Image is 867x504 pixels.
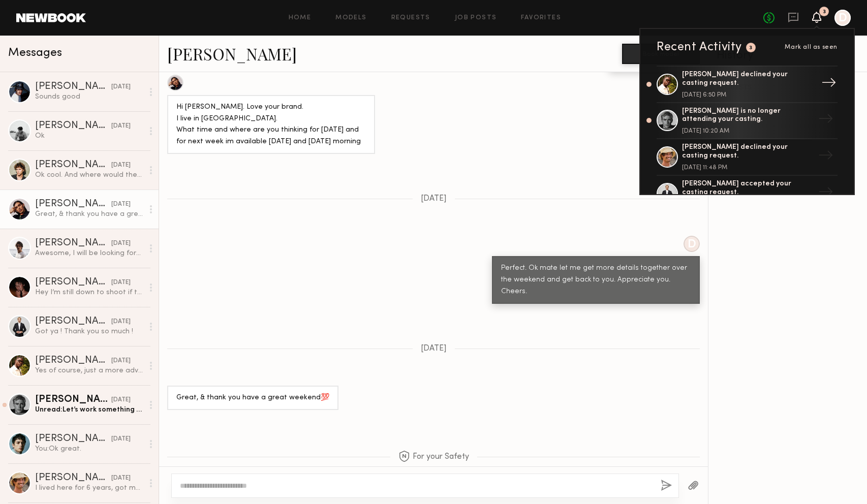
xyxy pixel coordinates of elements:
[352,466,515,484] div: For your safety and protection, only communicate and pay directly within Newbook
[111,239,131,248] div: [DATE]
[35,434,111,444] div: [PERSON_NAME]
[785,44,838,50] span: Mark all as seen
[657,66,838,103] a: [PERSON_NAME] declined your casting request.[DATE] 6:50 PM→
[35,121,111,131] div: [PERSON_NAME]
[289,15,312,21] a: Home
[817,71,841,98] div: →
[657,139,838,176] a: [PERSON_NAME] declined your casting request.[DATE] 11:48 PM→
[167,43,297,65] a: [PERSON_NAME]
[622,44,700,64] button: Book model
[657,103,838,140] a: [PERSON_NAME] is no longer attending your casting.[DATE] 10:20 AM→
[682,180,814,197] div: [PERSON_NAME] accepted your casting request.
[111,474,131,483] div: [DATE]
[111,434,131,444] div: [DATE]
[111,395,131,405] div: [DATE]
[111,121,131,131] div: [DATE]
[682,128,814,134] div: [DATE] 10:20 AM
[8,47,62,59] span: Messages
[749,45,753,51] div: 3
[35,356,111,366] div: [PERSON_NAME]
[35,277,111,288] div: [PERSON_NAME]
[176,392,329,404] div: Great, & thank you have a great weekend💯
[814,144,838,170] div: →
[35,82,111,92] div: [PERSON_NAME]
[657,176,838,212] a: [PERSON_NAME] accepted your casting request.→
[35,238,111,248] div: [PERSON_NAME]
[35,288,143,297] div: Hey I’m still down to shoot if this project is still happening
[35,395,111,405] div: [PERSON_NAME]
[391,15,430,21] a: Requests
[682,165,814,171] div: [DATE] 11:48 PM
[335,15,366,21] a: Models
[35,248,143,258] div: Awesome, I will be looking forward to them :) thank you so much
[111,356,131,366] div: [DATE]
[622,49,700,57] a: Book model
[682,71,814,88] div: [PERSON_NAME] declined your casting request.
[682,107,814,124] div: [PERSON_NAME] is no longer attending your casting.
[834,10,851,26] a: D
[35,160,111,170] div: [PERSON_NAME]
[823,9,826,15] div: 3
[421,195,447,203] span: [DATE]
[111,200,131,209] div: [DATE]
[111,278,131,288] div: [DATE]
[35,92,143,102] div: Sounds good
[35,199,111,209] div: [PERSON_NAME]
[814,107,838,134] div: →
[35,170,143,180] div: Ok cool. And where would the location be? Just want to make sure I can get there before committin...
[35,405,143,415] div: Unread: Let’s work something out
[176,102,366,148] div: Hi [PERSON_NAME]. Love your brand. I live in [GEOGRAPHIC_DATA]. What time and where are you think...
[111,161,131,170] div: [DATE]
[682,143,814,161] div: [PERSON_NAME] declined your casting request.
[35,483,143,493] div: I lived here for 6 years, got my permanent residency now! Love it here, But grew up in [GEOGRAPHI...
[398,451,469,463] span: For your Safety
[35,444,143,454] div: You: Ok great.
[521,15,561,21] a: Favorites
[35,366,143,375] div: Yes of course, just a more advanced noticed I travel for work weekly most times
[35,209,143,219] div: Great, & thank you have a great weekend💯
[421,344,447,353] span: [DATE]
[501,263,691,298] div: Perfect. Ok mate let me get more details together over the weekend and get back to you. Appreciat...
[657,41,742,53] div: Recent Activity
[455,15,497,21] a: Job Posts
[111,82,131,92] div: [DATE]
[35,473,111,483] div: [PERSON_NAME]
[35,327,143,336] div: Got ya ! Thank you so much !
[35,317,111,327] div: [PERSON_NAME]
[35,131,143,141] div: Ok
[682,92,814,98] div: [DATE] 6:50 PM
[814,180,838,207] div: →
[111,317,131,327] div: [DATE]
